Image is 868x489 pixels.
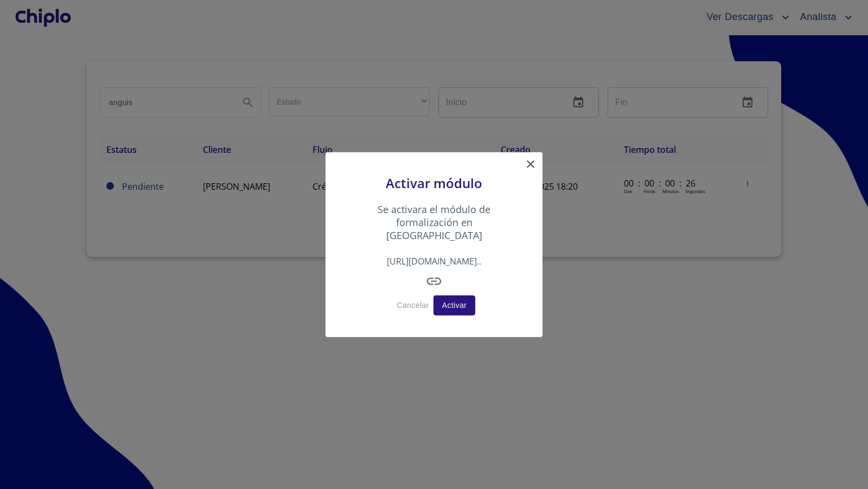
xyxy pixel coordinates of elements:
[353,203,515,255] p: Se activara el módulo de formalización en [GEOGRAPHIC_DATA]
[353,174,515,203] p: Activar módulo
[442,299,467,312] span: Activar
[397,299,429,312] span: Cancelar
[433,295,476,316] button: Activar
[393,295,433,316] button: Cancelar
[353,255,515,273] p: [URL][DOMAIN_NAME]..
